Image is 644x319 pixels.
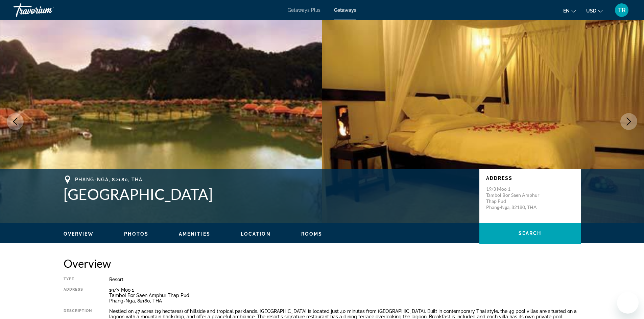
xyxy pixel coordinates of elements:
div: Type [64,277,92,282]
p: Address [486,176,574,181]
button: Previous image [7,113,24,130]
span: TR [618,7,626,14]
h2: Overview [64,257,581,270]
span: Search [519,231,542,236]
h1: [GEOGRAPHIC_DATA] [64,185,473,203]
p: 19/3 Moo 1 Tambol Bor Saen Amphur Thap Pud Phang-Nga, 82180, THA [486,186,540,210]
button: Search [479,223,581,244]
a: Travorium [14,1,81,19]
a: Getaways Plus [288,7,320,13]
button: Photos [124,231,148,237]
button: Change language [563,6,576,16]
button: Rooms [301,231,323,237]
button: Overview [64,231,94,237]
button: Amenities [179,231,210,237]
div: 19/3 Moo 1 Tambol Bor Saen Amphur Thap Pud Phang-Nga, 82180, THA [109,287,581,303]
span: Phang-Nga, 82180, THA [75,177,143,182]
button: Location [241,231,271,237]
a: Getaways [334,7,356,13]
div: Resort [109,277,581,282]
span: USD [586,8,596,14]
iframe: Button to launch messaging window [617,292,639,314]
button: Change currency [586,6,603,16]
div: Address [64,287,92,303]
span: en [563,8,570,14]
button: Next image [620,113,637,130]
button: User Menu [613,3,630,17]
